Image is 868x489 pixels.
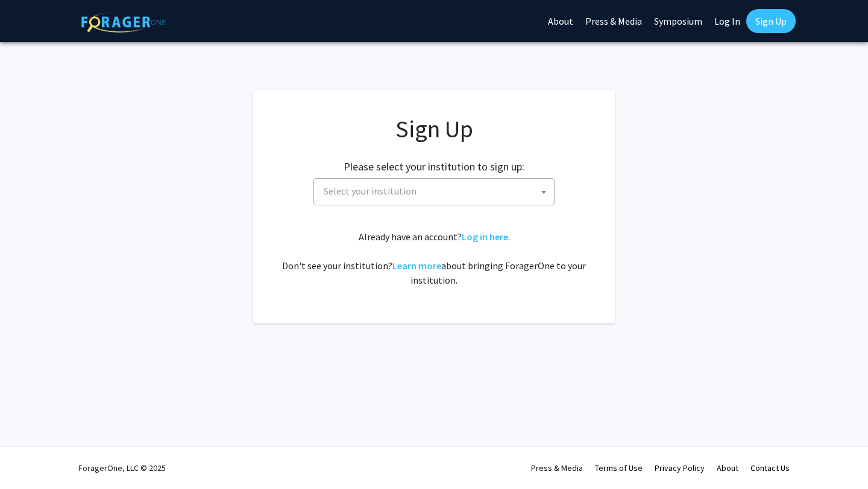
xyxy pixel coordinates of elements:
[344,160,524,173] h2: Please select your institution to sign up:
[531,463,583,473] a: Press & Media
[81,11,166,33] img: ForagerOne Logo
[277,114,591,143] h1: Sign Up
[750,463,790,473] a: Contact Us
[746,9,796,33] a: Sign Up
[595,463,643,473] a: Terms of Use
[313,178,555,205] span: Select your institution
[319,179,554,204] span: Select your institution
[392,260,441,272] a: Learn more about bringing ForagerOne to your institution
[717,463,738,473] a: About
[324,185,417,197] span: Select your institution
[462,231,508,243] a: Log in here
[655,463,705,473] a: Privacy Policy
[78,447,166,489] div: ForagerOne, LLC © 2025
[277,229,591,287] div: Already have an account? . Don't see your institution? about bringing ForagerOne to your institut...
